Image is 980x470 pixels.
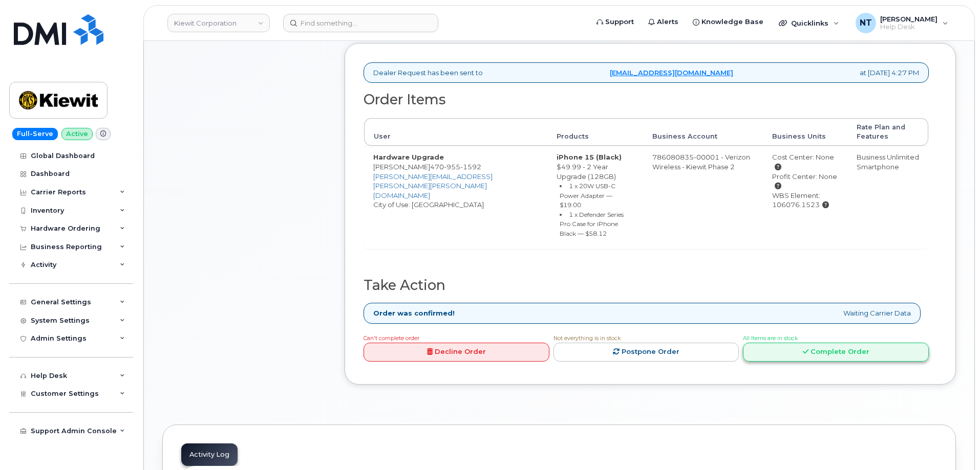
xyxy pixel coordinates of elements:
a: Kiewit Corporation [167,14,270,32]
a: Complete Order [743,343,929,362]
span: Quicklinks [791,19,828,27]
td: [PERSON_NAME] City of Use: [GEOGRAPHIC_DATA] [364,146,547,249]
span: 955 [444,163,460,171]
div: WBS Element: 106076.1523 [772,191,838,210]
a: Knowledge Base [686,12,771,32]
div: Dealer Request has been sent to at [DATE] 4:27 PM [364,62,929,83]
span: 1592 [460,163,481,171]
div: Waiting Carrier Data [364,303,921,324]
div: Cost Center: None [772,152,838,171]
strong: Order was confirmed! [373,308,455,318]
th: Products [547,118,643,146]
span: Not everything is in stock [553,335,621,342]
th: Business Units [763,118,847,146]
th: User [364,118,547,146]
input: Find something... [283,14,438,32]
small: 1 x 20W USB-C Power Adapter — $19.00 [560,182,615,209]
strong: iPhone 15 (Black) [557,153,622,161]
span: Knowledge Base [701,17,763,27]
a: Postpone Order [553,343,739,362]
a: [EMAIL_ADDRESS][DOMAIN_NAME] [610,68,733,78]
span: Help Desk [880,23,938,31]
a: Alerts [641,12,686,32]
span: [PERSON_NAME] [880,15,938,23]
small: 1 x Defender Series Pro Case for iPhone Black — $58.12 [560,211,624,237]
strong: Hardware Upgrade [373,153,444,161]
th: Business Account [643,118,763,146]
span: Support [605,17,634,27]
span: 470 [430,163,481,171]
div: Profit Center: None [772,172,838,191]
span: NT [860,17,872,29]
th: Rate Plan and Features [847,118,928,146]
div: Quicklinks [772,13,846,33]
a: Decline Order [364,343,549,362]
span: All Items are in stock [743,335,798,342]
h2: Take Action [364,278,929,293]
span: Alerts [657,17,678,27]
a: Support [589,12,641,32]
a: [PERSON_NAME][EMAIL_ADDRESS][PERSON_NAME][PERSON_NAME][DOMAIN_NAME] [373,172,493,199]
td: 786080835-00001 - Verizon Wireless - Kiewit Phase 2 [643,146,763,249]
td: Business Unlimited Smartphone [847,146,928,249]
span: Can't complete order [364,335,419,342]
div: Nicholas Taylor [848,13,955,33]
h2: Order Items [364,92,929,107]
td: $49.99 - 2 Year Upgrade (128GB) [547,146,643,249]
